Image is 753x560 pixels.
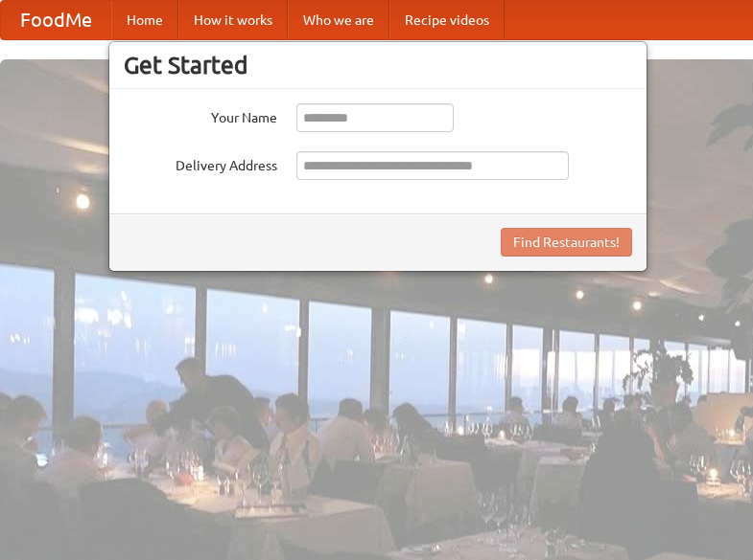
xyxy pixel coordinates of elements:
[178,1,288,39] a: How it works
[288,1,389,39] a: Who we are
[111,1,178,39] a: Home
[124,151,277,175] label: Delivery Address
[124,51,632,79] h3: Get Started
[501,228,632,257] button: Find Restaurants!
[389,1,505,39] a: Recipe videos
[124,103,277,127] label: Your Name
[1,1,111,39] a: FoodMe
